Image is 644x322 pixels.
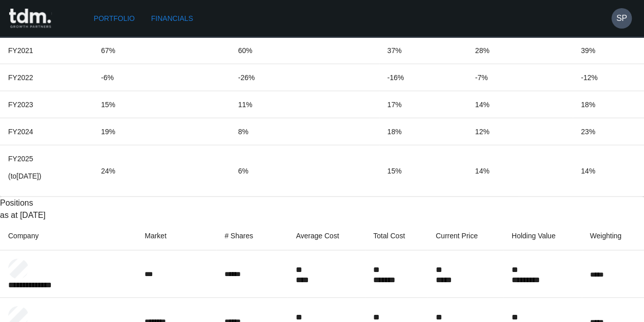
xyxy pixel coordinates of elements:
[503,221,582,251] th: Holding Value
[93,91,230,118] td: 15%
[93,118,230,145] td: 19%
[379,145,467,197] td: 15%
[467,64,573,91] td: -7%
[90,9,139,28] a: Portfolio
[230,118,379,145] td: 8%
[365,221,428,251] th: Total Cost
[616,12,627,24] h6: SP
[379,37,467,64] td: 37%
[467,91,573,118] td: 14%
[288,221,365,251] th: Average Cost
[467,37,573,64] td: 28%
[379,64,467,91] td: -16%
[573,145,644,197] td: 14%
[379,118,467,145] td: 18%
[230,64,379,91] td: -26%
[428,221,503,251] th: Current Price
[467,118,573,145] td: 12%
[147,9,197,28] a: Financials
[467,145,573,197] td: 14%
[93,37,230,64] td: 67%
[230,91,379,118] td: 11%
[573,37,644,64] td: 39%
[93,145,230,197] td: 24%
[216,221,288,251] th: # Shares
[230,37,379,64] td: 60%
[582,221,644,251] th: Weighting
[136,221,216,251] th: Market
[573,64,644,91] td: -12%
[230,145,379,197] td: 6%
[573,91,644,118] td: 18%
[573,118,644,145] td: 23%
[93,64,230,91] td: -6%
[8,171,85,181] p: (to [DATE] )
[611,8,632,29] button: SP
[379,91,467,118] td: 17%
